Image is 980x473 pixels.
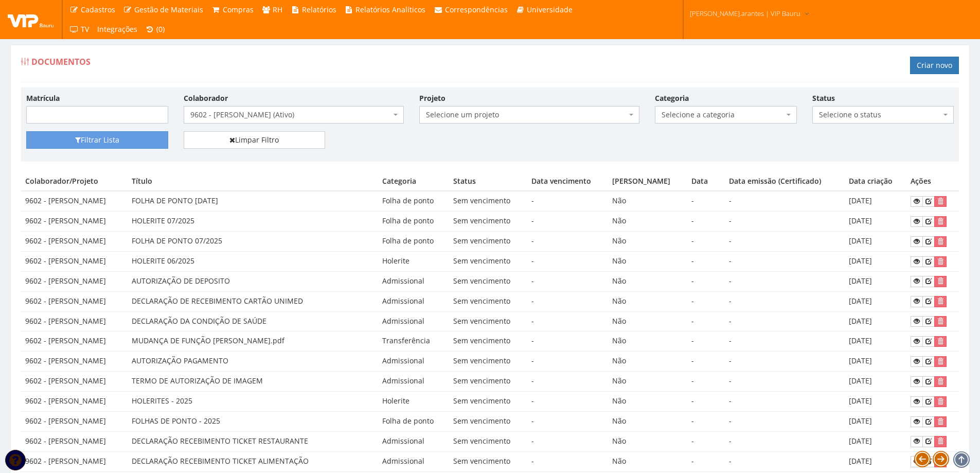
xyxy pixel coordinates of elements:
td: Admissional [378,291,449,311]
td: - [527,372,609,392]
td: Sem vencimento [449,451,527,471]
th: Colaborador/Projeto [21,172,128,191]
td: - [527,451,609,471]
td: - [687,411,725,431]
a: Integrações [93,20,141,39]
td: Não [608,232,687,252]
td: Sem vencimento [449,411,527,431]
th: Status [449,172,527,191]
th: Data vencimento [527,172,609,191]
td: DECLARAÇÃO DE RECEBIMENTO CARTÃO UNIMED [128,291,378,311]
span: Relatórios Analíticos [355,5,425,14]
span: Selecione a categoria [662,110,784,120]
td: Sem vencimento [449,291,527,311]
a: Criar novo [910,57,959,74]
th: Data [687,172,725,191]
td: - [687,212,725,232]
td: [DATE] [845,392,907,412]
td: - [527,411,609,431]
td: DECLARAÇÃO RECEBIMENTO TICKET ALIMENTAÇÃO [128,451,378,471]
td: 9602 - [PERSON_NAME] [21,251,128,271]
td: - [725,352,845,372]
button: Filtrar Lista [26,131,168,149]
a: TV [65,20,93,39]
td: - [527,431,609,451]
td: Sem vencimento [449,191,527,211]
span: Selecione o status [819,110,941,120]
td: MUDANÇA DE FUNÇÃO [PERSON_NAME].pdf [128,331,378,352]
td: [DATE] [845,431,907,451]
td: - [687,392,725,412]
td: Sem vencimento [449,392,527,412]
td: 9602 - [PERSON_NAME] [21,191,128,211]
td: Sem vencimento [449,352,527,372]
td: Sem vencimento [449,372,527,392]
td: HOLERITE 06/2025 [128,251,378,271]
td: - [725,212,845,232]
td: - [725,191,845,211]
span: Documentos [31,56,91,67]
th: Categoria [378,172,449,191]
th: [PERSON_NAME] [608,172,687,191]
td: Não [608,251,687,271]
td: Holerite [378,251,449,271]
td: - [687,352,725,372]
td: AUTORIZAÇÃO DE DEPOSITO [128,271,378,291]
span: Integrações [97,24,137,34]
td: 9602 - [PERSON_NAME] [21,331,128,352]
td: - [527,191,609,211]
td: Admissional [378,352,449,372]
td: Sem vencimento [449,212,527,232]
a: (0) [141,20,169,39]
td: [DATE] [845,372,907,392]
td: HOLERITES - 2025 [128,392,378,412]
td: - [725,372,845,392]
span: [PERSON_NAME].arantes | VIP Bauru [690,8,800,19]
img: logo [8,12,54,27]
td: [DATE] [845,411,907,431]
span: RH [273,5,282,14]
td: Não [608,431,687,451]
td: Não [608,212,687,232]
label: Status [812,93,835,103]
th: Título [128,172,378,191]
th: Data emissão (Certificado) [725,172,845,191]
span: Correspondências [445,5,508,14]
td: Sem vencimento [449,251,527,271]
td: - [527,392,609,412]
td: - [687,291,725,311]
td: Não [608,372,687,392]
label: Matrícula [26,93,60,103]
span: (0) [156,24,165,34]
td: Sem vencimento [449,311,527,331]
td: Sem vencimento [449,431,527,451]
td: Não [608,331,687,352]
td: - [527,251,609,271]
td: - [725,271,845,291]
th: Data criação [845,172,907,191]
span: Selecione a categoria [655,106,797,124]
td: Admissional [378,271,449,291]
td: Folha de ponto [378,411,449,431]
td: Holerite [378,392,449,412]
td: - [687,271,725,291]
span: Relatórios [302,5,336,14]
td: - [725,331,845,352]
td: Folha de ponto [378,191,449,211]
span: Universidade [527,5,573,14]
td: - [725,392,845,412]
span: Compras [223,5,254,14]
td: Folha de ponto [378,212,449,232]
span: Gestão de Materiais [134,5,203,14]
td: Não [608,411,687,431]
span: Selecione o status [812,106,954,124]
td: - [687,191,725,211]
td: [DATE] [845,352,907,372]
td: [DATE] [845,291,907,311]
td: - [687,331,725,352]
td: - [725,291,845,311]
td: Não [608,451,687,471]
td: 9602 - [PERSON_NAME] [21,232,128,252]
td: 9602 - [PERSON_NAME] [21,431,128,451]
td: [DATE] [845,331,907,352]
